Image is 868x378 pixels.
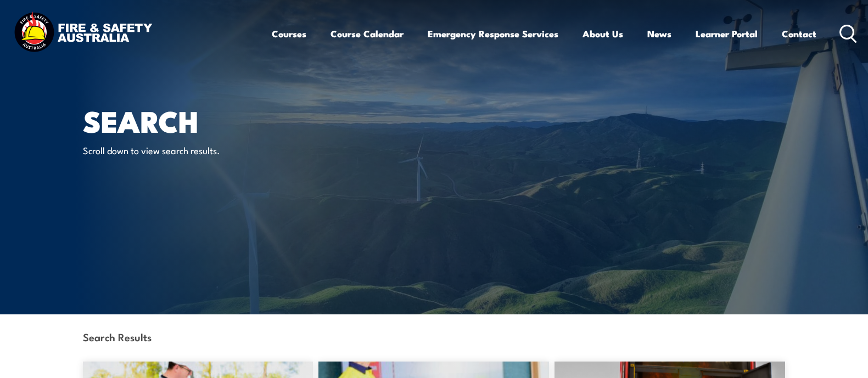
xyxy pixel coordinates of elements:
[583,19,623,48] a: About Us
[83,329,152,344] strong: Search Results
[272,19,306,48] a: Courses
[83,144,283,156] p: Scroll down to view search results.
[331,19,404,48] a: Course Calendar
[647,19,671,48] a: News
[782,19,816,48] a: Contact
[428,19,558,48] a: Emergency Response Services
[696,19,758,48] a: Learner Portal
[83,108,354,133] h1: Search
